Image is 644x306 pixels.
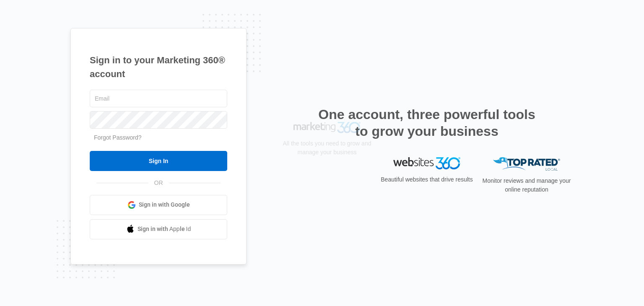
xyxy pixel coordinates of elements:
[90,151,227,171] input: Sign In
[293,157,361,169] img: Marketing 360
[493,157,560,171] img: Top Rated Local
[380,175,474,184] p: Beautiful websites that drive results
[90,195,227,215] a: Sign in with Google
[90,53,227,81] h1: Sign in to your Marketing 360® account
[139,200,190,209] span: Sign in with Google
[280,174,374,192] p: All the tools you need to grow and manage your business
[480,176,574,194] p: Monitor reviews and manage your online reputation
[138,225,191,233] span: Sign in with Apple Id
[316,106,538,140] h2: One account, three powerful tools to grow your business
[393,157,460,169] img: Websites 360
[90,90,227,107] input: Email
[94,134,142,141] a: Forgot Password?
[148,179,169,187] span: OR
[90,219,227,239] a: Sign in with Apple Id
